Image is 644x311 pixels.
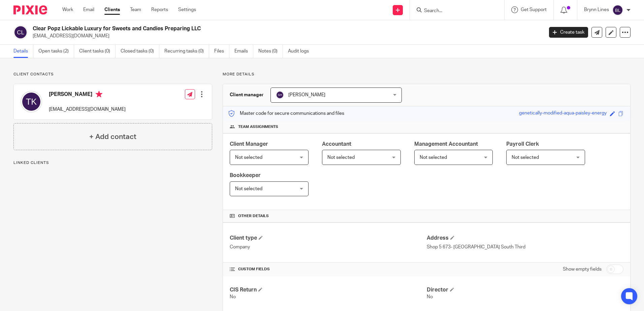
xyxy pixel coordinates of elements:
[420,155,447,160] span: Not selected
[427,286,623,293] h4: Director
[230,295,236,299] span: No
[427,295,433,299] span: No
[584,6,609,13] p: Brynn Lines
[178,6,196,13] a: Settings
[230,235,426,242] h4: Client type
[521,7,547,12] span: Get Support
[33,25,438,32] h2: Clear Popz Lickable Luxury for Sweets and Candies Preparing LLC
[322,141,351,147] span: Accountant
[238,213,269,219] span: Other details
[62,6,73,13] a: Work
[234,45,253,58] a: Emails
[519,110,607,117] div: genetically-modified-aqua-paisley-energy
[258,45,283,58] a: Notes (0)
[49,91,126,99] h4: [PERSON_NAME]
[13,160,212,166] p: Linked clients
[214,45,229,58] a: Files
[414,141,478,147] span: Management Accountant
[563,266,602,273] label: Show empty fields
[235,186,262,191] span: Not selected
[104,6,120,13] a: Clients
[13,72,212,77] p: Client contacts
[238,124,278,130] span: Team assignments
[228,110,344,117] p: Master code for secure communications and files
[83,6,94,13] a: Email
[230,286,426,293] h4: CIS Return
[288,93,325,97] span: [PERSON_NAME]
[13,25,28,39] img: svg%3E
[49,106,126,113] p: [EMAIL_ADDRESS][DOMAIN_NAME]
[130,6,141,13] a: Team
[223,72,631,77] p: More details
[506,141,539,147] span: Payroll Clerk
[327,155,355,160] span: Not selected
[79,45,116,58] a: Client tasks (0)
[121,45,159,58] a: Closed tasks (0)
[230,173,261,178] span: Bookkeeper
[288,45,314,58] a: Audit logs
[230,267,426,272] h4: CUSTOM FIELDS
[512,155,539,160] span: Not selected
[423,8,484,14] input: Search
[151,6,168,13] a: Reports
[549,27,588,38] a: Create task
[96,91,102,98] i: Primary
[427,244,623,250] p: Shop 5 673- [GEOGRAPHIC_DATA] South Third
[13,45,33,58] a: Details
[13,5,47,14] img: Pixie
[612,5,623,15] img: svg%3E
[164,45,209,58] a: Recurring tasks (0)
[21,91,42,112] img: svg%3E
[33,33,539,39] p: [EMAIL_ADDRESS][DOMAIN_NAME]
[230,244,426,250] p: Company
[230,141,268,147] span: Client Manager
[276,91,284,99] img: svg%3E
[89,132,136,142] h4: + Add contact
[235,155,262,160] span: Not selected
[38,45,74,58] a: Open tasks (2)
[427,235,623,242] h4: Address
[230,92,264,98] h3: Client manager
